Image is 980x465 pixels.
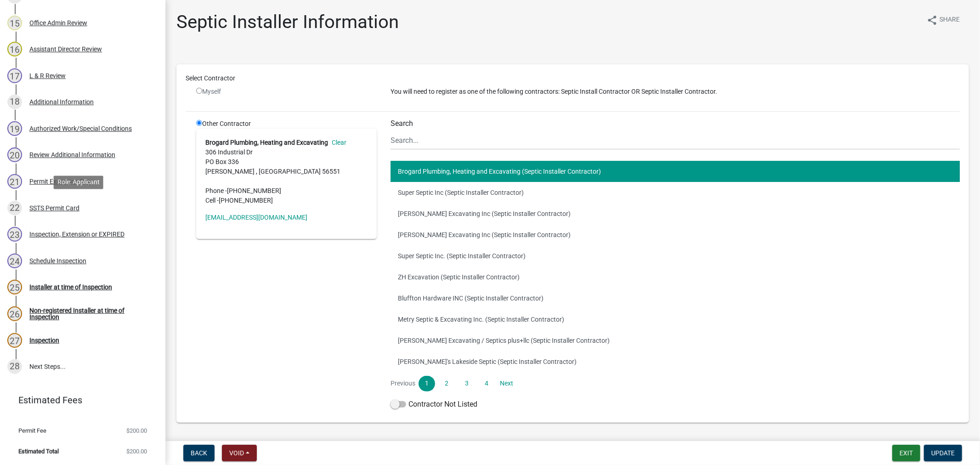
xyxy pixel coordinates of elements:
[328,139,346,146] a: Clear
[29,284,112,290] div: Installer at time of Inspection
[191,449,207,457] span: Back
[222,445,257,461] button: Void
[391,245,960,267] button: Super Septic Inc. (Septic Installer Contractor)
[176,11,399,33] h1: Septic Installer Information
[29,307,151,320] div: Non-registered Installer at time of Inspection
[219,197,273,204] span: [PHONE_NUMBER]
[29,178,93,185] div: Permit Expiration Date
[7,227,22,242] div: 23
[7,359,22,374] div: 28
[391,120,413,127] label: Search
[29,99,94,105] div: Additional Information
[29,46,102,52] div: Assistant Director Review
[391,224,960,245] button: [PERSON_NAME] Excavating Inc (Septic Installer Contractor)
[205,138,368,205] address: 306 Industrial Dr PO Box 336 [PERSON_NAME] , [GEOGRAPHIC_DATA] 56551
[29,205,79,211] div: SSTS Permit Card
[391,399,477,410] label: Contractor Not Listed
[183,445,215,461] button: Back
[391,161,960,182] button: Brogard Plumbing, Heating and Excavating (Septic Installer Contractor)
[7,42,22,57] div: 16
[229,449,244,457] span: Void
[205,214,307,221] a: [EMAIL_ADDRESS][DOMAIN_NAME]
[7,333,22,348] div: 27
[7,280,22,295] div: 25
[29,20,87,26] div: Office Admin Review
[126,448,147,454] span: $200.00
[419,376,435,391] a: 1
[391,288,960,309] button: Bluffton Hardware INC (Septic Installer Contractor)
[391,182,960,203] button: Super Septic Inc (Septic Installer Contractor)
[7,68,22,83] div: 17
[18,428,46,434] span: Permit Fee
[7,16,22,30] div: 15
[391,87,960,96] p: You will need to register as one of the following contractors: Septic Install Contractor OR Septi...
[126,428,147,434] span: $200.00
[205,139,328,146] strong: Brogard Plumbing, Heating and Excavating
[940,15,960,26] span: Share
[189,119,384,414] div: Other Contractor
[459,376,475,391] a: 3
[7,174,22,189] div: 21
[196,87,377,96] div: Myself
[498,376,515,391] a: Next
[205,197,219,204] abbr: Cell -
[478,376,495,391] a: 4
[924,445,962,461] button: Update
[205,187,227,194] abbr: Phone -
[29,337,59,344] div: Inspection
[7,201,22,215] div: 22
[179,74,967,83] div: Select Contractor
[29,125,132,132] div: Authorized Work/Special Conditions
[227,187,281,194] span: [PHONE_NUMBER]
[391,351,960,372] button: [PERSON_NAME]'s Lakeside Septic (Septic Installer Contractor)
[391,131,960,150] input: Search...
[18,448,59,454] span: Estimated Total
[29,73,66,79] div: L & R Review
[7,147,22,162] div: 20
[892,445,920,461] button: Exit
[438,376,455,391] a: 2
[29,258,86,264] div: Schedule Inspection
[7,95,22,109] div: 18
[7,254,22,268] div: 24
[7,306,22,321] div: 26
[7,391,151,409] a: Estimated Fees
[919,11,967,29] button: shareShare
[927,15,938,26] i: share
[391,309,960,330] button: Metry Septic & Excavating Inc. (Septic Installer Contractor)
[54,176,103,189] div: Role: Applicant
[391,376,960,391] nav: Page navigation
[7,121,22,136] div: 19
[391,267,960,288] button: ZH Excavation (Septic Installer Contractor)
[29,231,125,238] div: Inspection, Extension or EXPIRED
[391,330,960,351] button: [PERSON_NAME] Excavating / Septics plus+llc (Septic Installer Contractor)
[391,203,960,224] button: [PERSON_NAME] Excavating Inc (Septic Installer Contractor)
[29,152,115,158] div: Review Additional Information
[931,449,955,457] span: Update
